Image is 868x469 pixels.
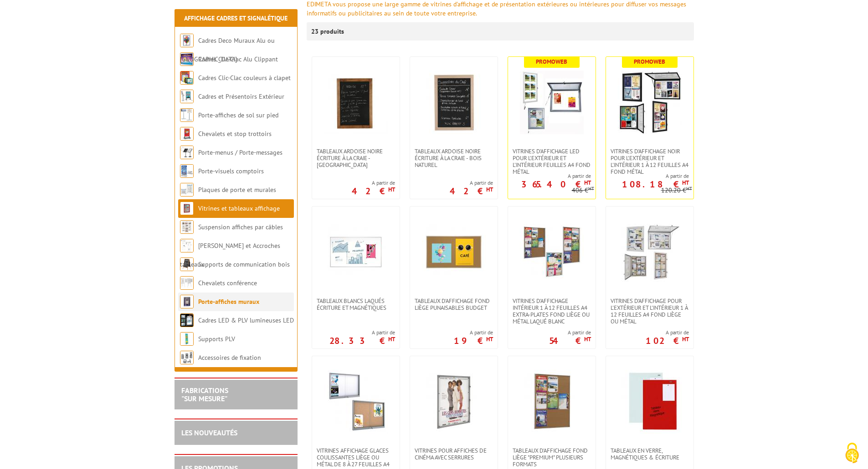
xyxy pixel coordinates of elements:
[180,313,194,327] img: Cadres LED & PLV lumineuses LED
[521,182,591,187] p: 365.40 €
[606,298,693,325] a: Vitrines d'affichage pour l'extérieur et l'intérieur 1 à 12 feuilles A4 fond liège ou métal
[508,447,596,468] a: Tableaux d'affichage fond liège "Premium" plusieurs formats
[198,111,278,119] a: Porte-affiches de sol sur pied
[329,338,395,343] p: 28.33 €
[611,447,689,461] span: Tableaux en verre, magnétiques & écriture
[312,148,400,168] a: Tableaux Ardoise Noire écriture à la craie - [GEOGRAPHIC_DATA]
[198,55,278,63] a: Cadres Clic-Clac Alu Clippant
[198,335,235,343] a: Supports PLV
[618,220,682,284] img: Vitrines d'affichage pour l'extérieur et l'intérieur 1 à 12 feuilles A4 fond liège ou métal
[198,92,284,101] a: Cadres et Présentoirs Extérieur
[588,185,594,192] sup: HT
[180,276,194,290] img: Chevalets conférence
[682,179,689,187] sup: HT
[181,386,228,403] a: FABRICATIONS"Sur Mesure"
[618,370,682,434] img: Tableaux en verre, magnétiques & écriture
[450,179,493,187] span: A partir de
[410,298,498,311] a: Tableaux d'affichage fond liège punaisables Budget
[611,298,689,325] span: Vitrines d'affichage pour l'extérieur et l'intérieur 1 à 12 feuilles A4 fond liège ou métal
[454,329,493,336] span: A partir de
[312,298,400,311] a: Tableaux blancs laqués écriture et magnétiques
[611,148,689,175] span: VITRINES D'AFFICHAGE NOIR POUR L'EXTÉRIEUR ET L'INTÉRIEUR 1 À 12 FEUILLES A4 FOND MÉTAL
[184,14,288,22] a: Affichage Cadres et Signalétique
[410,148,498,168] a: Tableaux Ardoise Noire écriture à la craie - Bois Naturel
[520,71,584,134] img: Vitrines d'affichage LED pour l'extérieur et l'intérieur feuilles A4 fond métal
[324,370,388,434] img: Vitrines affichage glaces coulissantes liège ou métal de 8 à 27 feuilles A4
[841,442,863,464] img: Cookies (modal window)
[198,186,276,194] a: Plaques de porte et murales
[422,71,486,134] img: Tableaux Ardoise Noire écriture à la craie - Bois Naturel
[686,185,692,192] sup: HT
[508,148,596,175] a: Vitrines d'affichage LED pour l'extérieur et l'intérieur feuilles A4 fond métal
[329,329,395,336] span: A partir de
[180,108,194,122] img: Porte-affiches de sol sur pied
[513,447,591,468] span: Tableaux d'affichage fond liège "Premium" plusieurs formats
[198,223,283,231] a: Suspension affiches par câbles
[352,179,395,187] span: A partir de
[180,239,194,252] img: Cimaises et Accroches tableaux
[634,58,665,66] b: Promoweb
[198,167,264,175] a: Porte-visuels comptoirs
[618,71,682,134] img: VITRINES D'AFFICHAGE NOIR POUR L'EXTÉRIEUR ET L'INTÉRIEUR 1 À 12 FEUILLES A4 FOND MÉTAL
[312,447,400,468] a: Vitrines affichage glaces coulissantes liège ou métal de 8 à 27 feuilles A4
[180,127,194,141] img: Chevalets et stop trottoirs
[422,370,486,434] img: Vitrines pour affiches de cinéma avec serrures
[317,148,395,168] span: Tableaux Ardoise Noire écriture à la craie - [GEOGRAPHIC_DATA]
[180,295,194,308] img: Porte-affiches muraux
[198,353,261,362] a: Accessoires de fixation
[180,71,194,85] img: Cadres Clic-Clac couleurs à clapet
[198,279,257,287] a: Chevalets conférence
[622,182,689,187] p: 108.18 €
[646,338,689,343] p: 102 €
[388,335,395,343] sup: HT
[584,335,591,343] sup: HT
[508,172,591,180] span: A partir de
[486,335,493,343] sup: HT
[549,329,591,336] span: A partir de
[415,298,493,311] span: Tableaux d'affichage fond liège punaisables Budget
[180,34,194,47] img: Cadres Deco Muraux Alu ou Bois
[180,164,194,178] img: Porte-visuels comptoirs
[198,316,294,324] a: Cadres LED & PLV lumineuses LED
[606,447,693,461] a: Tableaux en verre, magnétiques & écriture
[536,58,567,66] b: Promoweb
[450,188,493,194] p: 42 €
[180,90,194,103] img: Cadres et Présentoirs Extérieur
[198,260,290,268] a: Supports de communication bois
[415,447,493,461] span: Vitrines pour affiches de cinéma avec serrures
[572,187,594,194] p: 406 €
[513,148,591,175] span: Vitrines d'affichage LED pour l'extérieur et l'intérieur feuilles A4 fond métal
[180,242,280,268] a: [PERSON_NAME] et Accroches tableaux
[317,447,395,468] span: Vitrines affichage glaces coulissantes liège ou métal de 8 à 27 feuilles A4
[454,338,493,343] p: 19 €
[606,172,689,180] span: A partir de
[180,351,194,364] img: Accessoires de fixation
[180,220,194,234] img: Suspension affiches par câbles
[180,332,194,346] img: Supports PLV
[198,204,280,212] a: Vitrines et tableaux affichage
[508,298,596,325] a: Vitrines d'affichage intérieur 1 à 12 feuilles A4 extra-plates fond liège ou métal laqué blanc
[415,148,493,168] span: Tableaux Ardoise Noire écriture à la craie - Bois Naturel
[661,187,692,194] p: 120.20 €
[410,447,498,461] a: Vitrines pour affiches de cinéma avec serrures
[486,186,493,193] sup: HT
[388,186,395,193] sup: HT
[180,202,194,215] img: Vitrines et tableaux affichage
[180,146,194,159] img: Porte-menus / Porte-messages
[324,71,388,134] img: Tableaux Ardoise Noire écriture à la craie - Bois Foncé
[181,428,237,437] a: LES NOUVEAUTÉS
[317,298,395,311] span: Tableaux blancs laqués écriture et magnétiques
[422,220,486,284] img: Tableaux d'affichage fond liège punaisables Budget
[311,22,345,40] p: 23 produits
[549,338,591,343] p: 54 €
[606,148,693,175] a: VITRINES D'AFFICHAGE NOIR POUR L'EXTÉRIEUR ET L'INTÉRIEUR 1 À 12 FEUILLES A4 FOND MÉTAL
[682,335,689,343] sup: HT
[584,179,591,187] sup: HT
[198,148,282,156] a: Porte-menus / Porte-messages
[198,298,259,306] a: Porte-affiches muraux
[324,220,388,284] img: Tableaux blancs laqués écriture et magnétiques
[180,183,194,197] img: Plaques de porte et murales
[646,329,689,336] span: A partir de
[836,438,868,469] button: Cookies (modal window)
[520,220,584,284] img: Vitrines d'affichage intérieur 1 à 12 feuilles A4 extra-plates fond liège ou métal laqué blanc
